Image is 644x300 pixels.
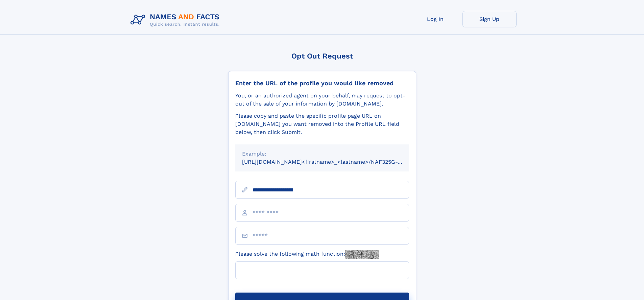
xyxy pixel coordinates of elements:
div: Example: [242,150,402,158]
img: Logo Names and Facts [128,11,225,29]
label: Please solve the following math function: [235,250,379,259]
a: Sign Up [462,11,517,27]
div: You, or an authorized agent on your behalf, may request to opt-out of the sale of your informatio... [235,92,409,108]
small: [URL][DOMAIN_NAME]<firstname>_<lastname>/NAF325G-xxxxxxxx [242,159,422,165]
div: Please copy and paste the specific profile page URL on [DOMAIN_NAME] you want removed into the Pr... [235,112,409,136]
a: Log In [408,11,462,27]
div: Enter the URL of the profile you would like removed [235,79,409,87]
div: Opt Out Request [228,52,416,60]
